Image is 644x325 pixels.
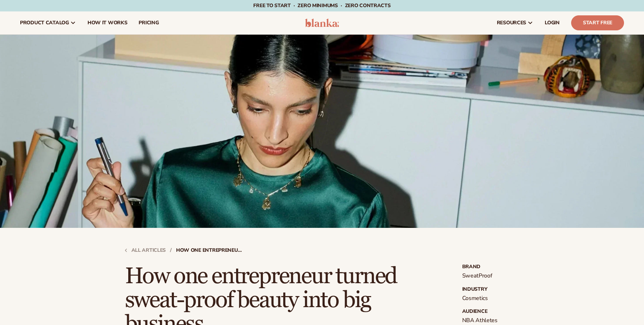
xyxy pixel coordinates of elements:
span: Free to start · ZERO minimums · ZERO contracts [253,2,390,9]
strong: Brand [462,264,519,269]
a: LOGIN [539,11,565,34]
a: How It Works [82,11,133,34]
p: SweatProof [462,272,519,280]
a: product catalog [14,11,82,34]
p: Cosmetics [462,295,519,302]
strong: Audience [462,309,519,314]
span: resources [497,20,526,26]
span: LOGIN [545,20,560,26]
a: Start Free [571,15,624,30]
span: pricing [139,20,159,26]
span: product catalog [20,20,69,26]
a: All articles [125,248,166,253]
strong: / [170,248,172,253]
a: resources [491,11,539,34]
a: pricing [133,11,164,34]
span: How It Works [88,20,128,26]
p: NBA Athletes [462,317,519,324]
strong: How one entrepreneur turned sweat-proof beauty into big business [176,248,244,253]
img: logo [305,19,339,27]
strong: Industry [462,287,519,292]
